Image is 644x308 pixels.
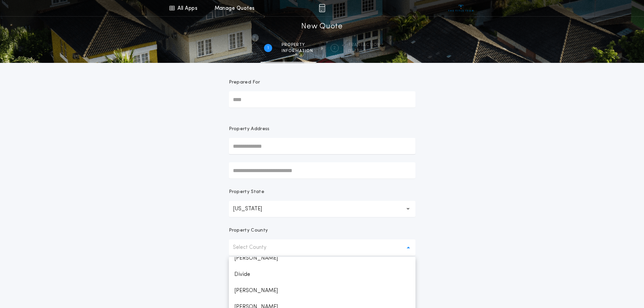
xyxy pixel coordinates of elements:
[233,243,277,252] p: Select County
[229,126,415,133] p: Property Address
[229,91,415,108] input: Prepared For
[333,45,336,51] h2: 2
[229,201,415,217] button: [US_STATE]
[229,239,415,256] button: Select County
[233,205,273,213] p: [US_STATE]
[282,48,313,54] span: information
[348,48,380,54] span: details
[229,79,260,86] p: Prepared For
[348,42,380,48] span: Transaction
[301,21,342,32] h1: New Quote
[229,266,415,283] p: Divide
[448,5,474,11] img: vs-icon
[267,45,269,51] h2: 1
[282,42,313,48] span: Property
[229,227,268,234] p: Property County
[229,250,415,266] p: [PERSON_NAME]
[319,4,325,12] img: img
[229,189,264,195] p: Property State
[229,283,415,299] p: [PERSON_NAME]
